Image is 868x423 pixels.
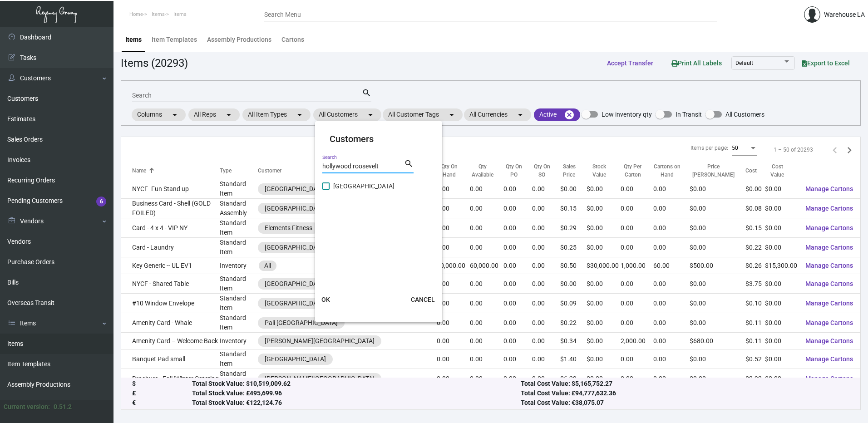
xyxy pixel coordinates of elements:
[311,291,340,308] button: OK
[330,132,428,146] mat-card-title: Customers
[321,296,330,303] span: OK
[54,402,72,412] div: 0.51.2
[333,181,395,192] span: [GEOGRAPHIC_DATA]
[404,291,442,308] button: CANCEL
[4,402,50,412] div: Current version:
[404,158,414,169] mat-icon: search
[411,296,435,303] span: CANCEL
